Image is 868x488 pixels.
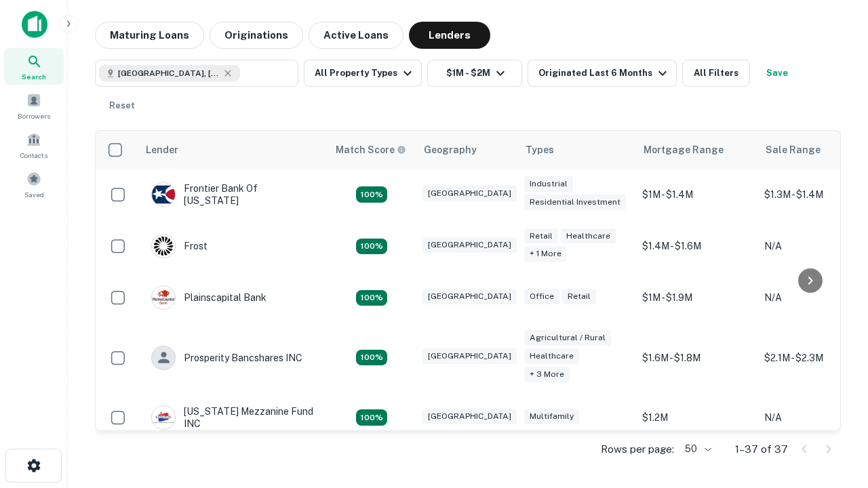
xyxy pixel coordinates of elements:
div: + 3 more [524,367,570,382]
span: Search [22,71,46,82]
th: Types [517,131,635,169]
div: Capitalize uses an advanced AI algorithm to match your search with the best lender. The match sco... [336,142,406,157]
td: $1.6M - $1.8M [635,323,757,392]
div: Agricultural / Rural [524,330,611,346]
div: Retail [562,289,596,304]
iframe: Chat Widget [800,336,868,401]
div: Matching Properties: 4, hasApolloMatch: undefined [356,290,387,306]
div: [GEOGRAPHIC_DATA] [422,237,517,253]
a: Borrowers [4,87,64,124]
a: Search [4,48,64,85]
button: Save your search to get updates of matches that match your search criteria. [755,60,799,87]
td: $1.2M [635,392,757,443]
div: [GEOGRAPHIC_DATA] [422,186,517,201]
div: Matching Properties: 4, hasApolloMatch: undefined [356,186,387,203]
img: picture [152,286,175,309]
th: Lender [138,131,328,169]
div: Healthcare [561,228,616,244]
a: Contacts [4,127,64,163]
img: picture [152,183,175,206]
div: Prosperity Bancshares INC [151,346,302,370]
div: 50 [679,439,713,459]
div: Healthcare [524,348,579,364]
img: picture [152,406,175,429]
div: Frost [151,234,208,258]
span: Saved [24,189,44,200]
span: Borrowers [18,110,50,121]
div: + 1 more [524,246,567,262]
div: Office [524,289,559,304]
div: Plainscapital Bank [151,285,267,310]
div: [GEOGRAPHIC_DATA] [422,289,517,304]
td: $1.4M - $1.6M [635,220,757,272]
div: Matching Properties: 5, hasApolloMatch: undefined [356,409,387,426]
button: All Property Types [304,60,422,87]
td: $1M - $1.4M [635,169,757,220]
img: picture [152,235,175,258]
div: Matching Properties: 6, hasApolloMatch: undefined [356,350,387,366]
p: Rows per page: [601,441,674,457]
div: Sale Range [766,142,821,158]
div: Industrial [524,176,573,192]
div: Retail [524,228,558,244]
div: [GEOGRAPHIC_DATA] [422,409,517,424]
span: [GEOGRAPHIC_DATA], [GEOGRAPHIC_DATA], [GEOGRAPHIC_DATA] [118,67,220,79]
button: Maturing Loans [95,22,204,49]
button: Lenders [409,22,490,49]
div: Originated Last 6 Months [538,65,671,81]
h6: Match Score [336,142,403,157]
a: Saved [4,166,64,203]
div: Geography [424,142,477,158]
button: Active Loans [309,22,403,49]
button: Reset [100,92,144,119]
img: capitalize-icon.png [22,11,47,38]
td: $1M - $1.9M [635,272,757,323]
th: Capitalize uses an advanced AI algorithm to match your search with the best lender. The match sco... [328,131,416,169]
div: Types [526,142,554,158]
p: 1–37 of 37 [735,441,788,457]
button: Originated Last 6 Months [528,60,677,87]
th: Geography [416,131,517,169]
div: Lender [146,142,178,158]
div: [GEOGRAPHIC_DATA] [422,348,517,364]
span: Contacts [20,150,47,161]
th: Mortgage Range [635,131,757,169]
div: Mortgage Range [644,142,724,158]
div: Multifamily [524,409,579,424]
div: Residential Investment [524,195,626,210]
button: Originations [210,22,303,49]
button: $1M - $2M [427,60,522,87]
button: All Filters [682,60,750,87]
div: Frontier Bank Of [US_STATE] [151,182,314,207]
div: [US_STATE] Mezzanine Fund INC [151,405,314,430]
div: Matching Properties: 4, hasApolloMatch: undefined [356,239,387,255]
